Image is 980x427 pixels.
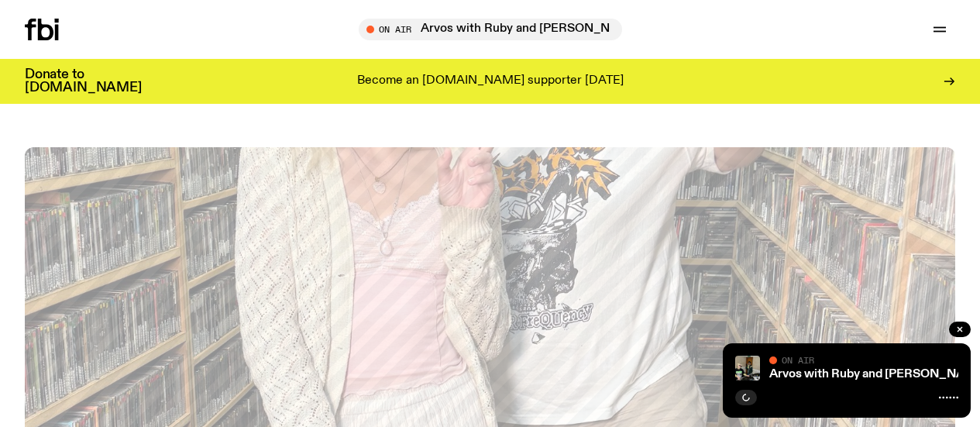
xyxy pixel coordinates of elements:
[735,356,760,381] img: Ruby wears a Collarbones t shirt and pretends to play the DJ decks, Al sings into a pringles can....
[782,355,814,365] span: On Air
[359,19,622,40] button: On AirArvos with Ruby and [PERSON_NAME]
[25,68,142,95] h3: Donate to [DOMAIN_NAME]
[357,74,624,88] p: Become an [DOMAIN_NAME] supporter [DATE]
